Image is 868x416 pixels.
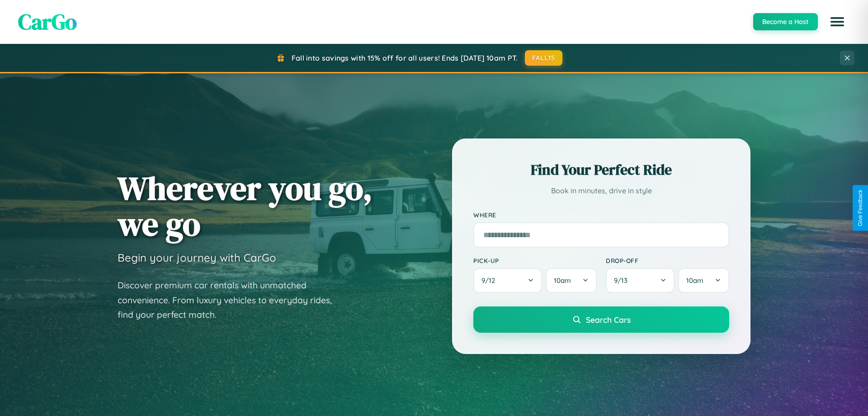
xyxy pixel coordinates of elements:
label: Where [473,211,729,219]
label: Pick-up [473,257,597,264]
p: Discover premium car rentals with unmatched convenience. From luxury vehicles to everyday rides, ... [118,278,344,322]
button: Open menu [825,9,850,34]
h3: Begin your journey with CarGo [118,251,276,264]
label: Drop-off [606,257,729,264]
p: Book in minutes, drive in style [473,184,729,197]
button: 10am [678,268,729,293]
span: Search Cars [586,315,631,325]
button: Search Cars [473,306,729,333]
span: CarGo [18,7,77,37]
button: 9/13 [606,268,675,293]
span: 10am [554,276,571,285]
h2: Find Your Perfect Ride [473,160,729,180]
button: 10am [546,268,597,293]
button: 9/12 [473,268,542,293]
button: Become a Host [753,13,818,30]
div: Give Feedback [857,190,863,226]
span: 9 / 13 [614,276,632,285]
button: FALL15 [525,50,563,66]
h1: Wherever you go, we go [118,170,373,242]
span: 10am [686,276,703,285]
span: 9 / 12 [481,276,500,285]
span: Fall into savings with 15% off for all users! Ends [DATE] 10am PT. [292,53,518,62]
